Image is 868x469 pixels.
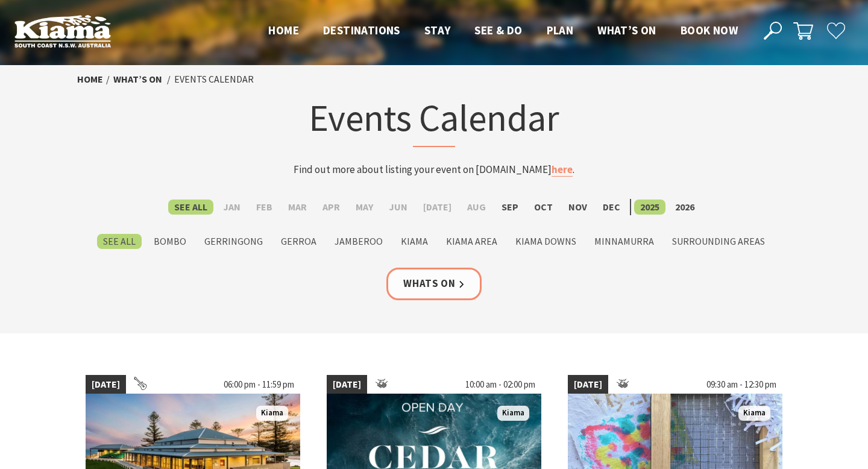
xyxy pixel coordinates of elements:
nav: Main Menu [256,21,750,41]
label: Jan [217,200,247,215]
label: [DATE] [417,200,458,215]
a: here [552,163,573,177]
p: Find out more about listing your event on [DOMAIN_NAME] . [198,162,670,178]
span: What’s On [597,23,656,37]
span: See & Do [474,23,522,37]
label: 2025 [634,200,665,215]
img: Kiama Logo [14,14,111,48]
a: Home [77,73,103,86]
span: Book now [681,23,738,37]
label: Sep [495,200,524,215]
span: Kiama [738,406,770,421]
label: Jun [383,200,414,215]
a: What’s On [113,73,162,86]
span: [DATE] [568,375,608,394]
span: [DATE] [327,375,367,394]
li: Events Calendar [174,72,254,87]
label: Minnamurra [588,234,660,249]
span: 06:00 pm - 11:59 pm [218,375,300,394]
span: 10:00 am - 02:00 pm [459,375,541,394]
label: See All [97,234,142,249]
label: Gerroa [275,234,322,249]
label: See All [168,200,213,215]
label: 2026 [669,200,700,215]
span: Kiama [497,406,529,421]
span: Destinations [323,23,400,37]
span: Stay [424,23,451,37]
label: Oct [528,200,559,215]
label: Mar [282,200,313,215]
h1: Events Calendar [198,93,670,147]
label: Feb [250,200,278,215]
label: Dec [597,200,626,215]
label: Bombo [148,234,192,249]
span: Kiama [256,406,288,421]
span: Home [268,23,299,37]
label: Aug [461,200,492,215]
label: Nov [562,200,593,215]
a: Whats On [386,268,482,300]
label: Apr [316,200,346,215]
span: 09:30 am - 12:30 pm [700,375,782,394]
label: Kiama [395,234,434,249]
label: May [350,200,379,215]
label: Kiama Downs [509,234,582,249]
label: Kiama Area [440,234,503,249]
label: Surrounding Areas [666,234,771,249]
label: Jamberoo [329,234,389,249]
label: Gerringong [198,234,269,249]
span: [DATE] [86,375,126,394]
span: Plan [547,23,574,37]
